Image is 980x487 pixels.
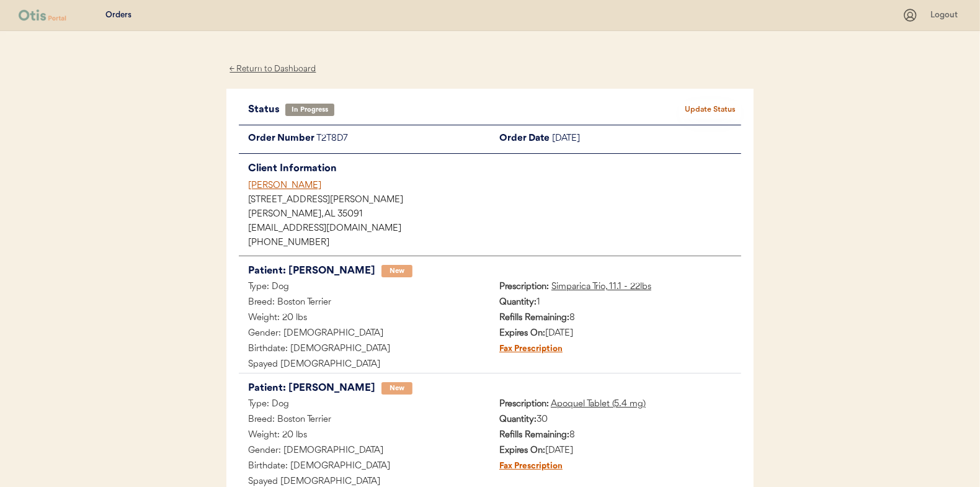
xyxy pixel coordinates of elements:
div: ← Return to Dashboard [226,62,319,76]
div: [PHONE_NUMBER] [248,239,741,248]
strong: Refills Remaining: [499,313,569,323]
div: Gender: [DEMOGRAPHIC_DATA] [239,444,490,459]
div: Patient: [PERSON_NAME] [248,262,375,280]
div: Weight: 20 lbs [239,428,490,444]
strong: Refills Remaining: [499,431,569,440]
div: Logout [930,9,961,22]
u: Simparica Trio, 11.1 - 22lbs [551,282,651,292]
strong: Expires On: [499,446,545,455]
div: Type: Dog [239,397,490,413]
div: Status [248,101,285,118]
strong: Expires On: [499,329,545,338]
strong: Quantity: [499,415,537,424]
div: Fax Prescription [490,342,563,357]
strong: Quantity: [499,298,537,307]
div: T2T8D7 [316,132,490,147]
div: [STREET_ADDRESS][PERSON_NAME] [248,196,741,205]
div: [PERSON_NAME] [248,179,741,192]
div: Breed: Boston Terrier [239,413,490,428]
div: [DATE] [490,326,741,342]
button: Update Status [679,101,741,118]
div: Birthdate: [DEMOGRAPHIC_DATA] [239,459,490,475]
div: Orders [105,9,131,22]
div: Order Number [239,132,316,147]
div: Patient: [PERSON_NAME] [248,380,375,397]
div: [DATE] [552,132,741,147]
div: Client Information [248,160,741,177]
strong: Prescription: [499,400,549,409]
div: 30 [490,413,741,428]
div: 8 [490,311,741,326]
div: [DATE] [490,444,741,459]
div: 8 [490,428,741,444]
div: [PERSON_NAME], AL 35091 [248,210,741,219]
div: Fax Prescription [490,459,563,475]
div: Type: Dog [239,280,490,295]
div: Order Date [490,132,552,147]
div: [EMAIL_ADDRESS][DOMAIN_NAME] [248,225,741,233]
div: Birthdate: [DEMOGRAPHIC_DATA] [239,342,490,357]
strong: Prescription: [499,282,549,292]
div: Weight: 20 lbs [239,311,490,326]
div: 1 [490,295,741,311]
div: Breed: Boston Terrier [239,295,490,311]
div: Gender: [DEMOGRAPHIC_DATA] [239,326,490,342]
u: Apoquel Tablet (5.4 mg) [551,400,646,409]
div: Spayed [DEMOGRAPHIC_DATA] [239,357,490,373]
